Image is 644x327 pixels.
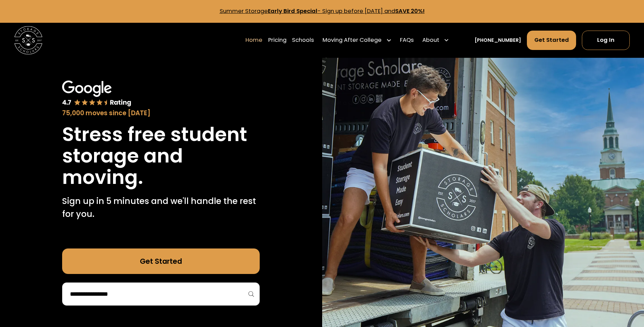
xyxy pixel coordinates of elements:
[582,31,630,50] a: Log In
[323,36,382,45] div: Moving After College
[245,30,262,50] a: Home
[62,108,260,118] div: 75,000 moves since [DATE]
[268,30,287,50] a: Pricing
[292,30,314,50] a: Schools
[62,195,260,220] p: Sign up in 5 minutes and we'll handle the rest for you.
[475,37,521,44] a: [PHONE_NUMBER]
[62,248,260,274] a: Get Started
[323,68,396,82] a: Commercial Moving
[323,82,396,97] a: Post Grad Moving
[14,26,42,54] a: home
[320,30,394,50] div: Moving After College
[420,30,452,50] div: About
[268,7,317,15] strong: Early Bird Special
[422,36,439,45] div: About
[62,81,131,107] img: Google 4.7 star rating
[320,65,399,113] nav: Moving After College
[527,31,576,50] a: Get Started
[220,7,425,15] a: Summer StorageEarly Bird Special- Sign up before [DATE] andSAVE 20%!
[14,26,42,54] img: Storage Scholars main logo
[323,96,396,110] a: Get a Quote
[395,7,425,15] strong: SAVE 20%!
[62,124,260,188] h1: Stress free student storage and moving.
[400,30,414,50] a: FAQs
